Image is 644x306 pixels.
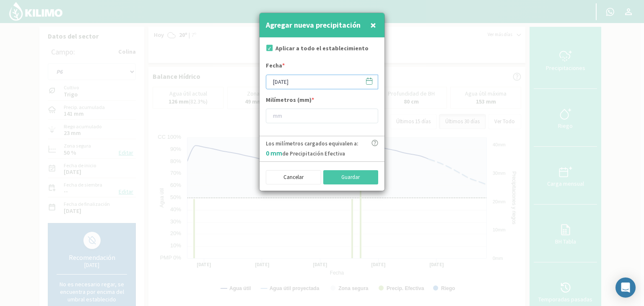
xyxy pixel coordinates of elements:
[370,18,376,32] span: ×
[266,19,361,31] h4: Agregar nueva precipitación
[615,277,636,298] div: Open Intercom Messenger
[323,170,379,184] button: Guardar
[266,170,321,184] button: Cancelar
[368,17,378,34] button: Close
[266,140,358,158] p: Los milímetros cargados equivalen a: de Precipitación Efectiva
[266,149,282,157] span: 0 mm
[266,61,285,72] label: Fecha
[266,109,378,123] input: mm
[275,44,369,53] label: Aplicar a todo el establecimiento
[266,96,314,106] label: Milímetros (mm)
